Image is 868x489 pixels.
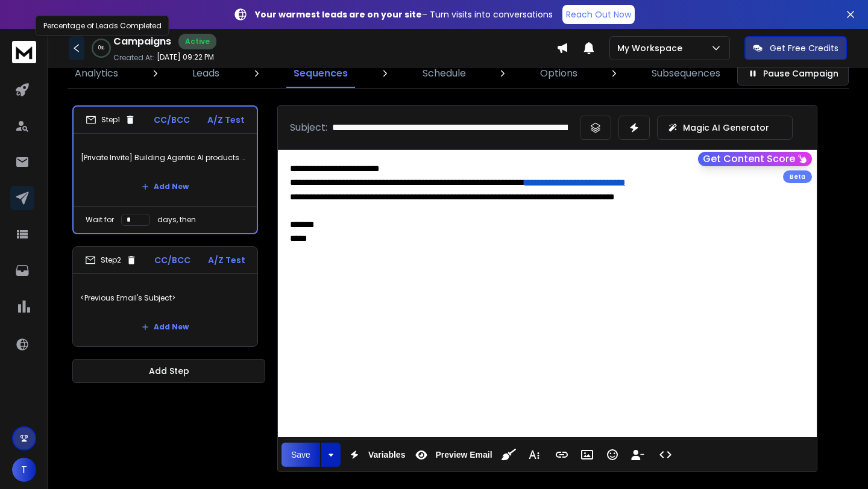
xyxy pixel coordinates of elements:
p: Analytics [75,66,118,81]
p: Schedule [423,66,466,81]
div: Percentage of Leads Completed [36,16,169,36]
p: 0 % [98,45,104,52]
p: CC/BCC [154,254,190,266]
div: Active [178,34,216,49]
button: Save [281,443,320,467]
p: Sequences [294,66,348,81]
p: Created At: [113,53,154,63]
p: Wait for [86,215,114,225]
p: A/Z Test [208,254,245,266]
button: More Text [523,443,546,467]
button: Add New [132,175,198,199]
button: T [12,458,36,482]
a: Subsequences [644,59,728,88]
p: [DATE] 09:22 PM [157,52,214,62]
p: Subsequences [652,66,720,81]
a: Options [533,59,585,88]
p: CC/BCC [154,114,190,126]
p: A/Z Test [207,114,245,126]
div: Step 1 [86,114,136,125]
h1: Campaigns [113,34,171,49]
strong: Your warmest leads are on your site [255,8,422,20]
p: days, then [157,215,196,225]
span: Variables [366,450,408,460]
p: <Previous Email's Subject> [80,281,250,315]
p: Magic AI Generator [683,122,769,134]
button: Get Free Credits [744,36,847,60]
a: Reach Out Now [562,5,635,24]
button: Insert Image (⌘P) [576,443,599,467]
button: Emoticons [601,443,624,467]
button: Insert Unsubscribe Link [626,443,649,467]
div: Beta [783,170,812,183]
p: – Turn visits into conversations [255,8,553,20]
p: Get Free Credits [770,42,838,54]
button: Insert Link (⌘K) [550,443,573,467]
button: Add New [132,315,198,339]
a: Schedule [415,59,473,88]
button: Magic AI Generator [657,116,793,140]
button: Get Content Score [698,152,812,166]
p: Reach Out Now [566,8,631,20]
p: Options [540,66,577,81]
li: Step2CC/BCCA/Z Test<Previous Email's Subject>Add New [72,246,258,347]
button: Clean HTML [497,443,520,467]
a: Analytics [68,59,125,88]
a: Leads [185,59,227,88]
span: Preview Email [433,450,494,460]
p: [Private Invite] Building Agentic AI products w ex CPO Expedia, Google, Microsoft [81,141,250,175]
button: Add Step [72,359,265,383]
p: Subject: [290,120,327,135]
p: My Workspace [617,42,687,54]
button: Pause Campaign [737,61,849,86]
button: Variables [343,443,408,467]
button: Code View [654,443,677,467]
p: Leads [192,66,219,81]
button: Preview Email [410,443,494,467]
img: logo [12,41,36,63]
a: Sequences [286,59,355,88]
li: Step1CC/BCCA/Z Test[Private Invite] Building Agentic AI products w ex CPO Expedia, Google, Micros... [72,105,258,234]
div: Step 2 [85,255,137,266]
